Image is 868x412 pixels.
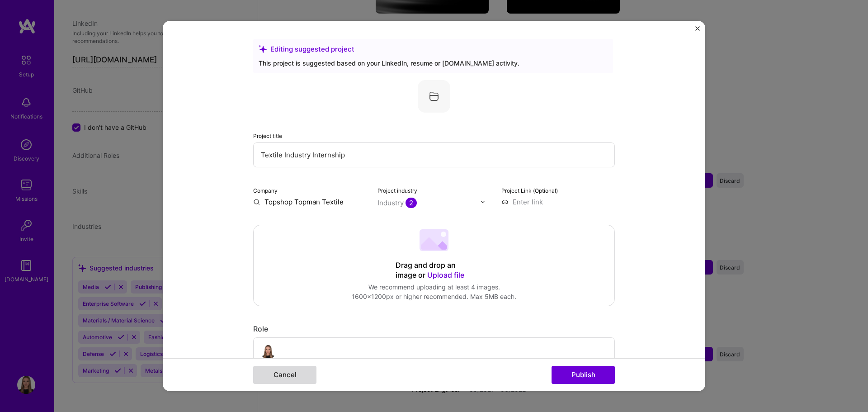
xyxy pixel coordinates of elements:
[352,292,516,301] div: 1600x1200px or higher recommended. Max 5MB each.
[396,260,472,280] div: Drag and drop an image or
[427,270,464,279] span: Upload file
[259,44,608,54] div: Editing suggested project
[259,45,267,53] i: icon SuggestedTeams
[259,58,608,68] div: This project is suggested based on your LinkedIn, resume or [DOMAIN_NAME] activity.
[377,187,417,194] label: Project industry
[501,187,558,194] label: Project Link (Optional)
[253,197,367,207] input: Enter name or website
[253,324,615,334] div: Role
[352,282,516,292] div: We recommend uploading at least 4 images.
[253,187,278,194] label: Company
[480,199,486,204] img: drop icon
[406,198,417,208] span: 2
[501,197,615,207] input: Enter link
[253,133,282,139] label: Project title
[253,366,316,384] button: Cancel
[253,142,615,167] input: Enter the name of the project
[552,366,615,384] button: Publish
[377,198,417,208] div: Industry
[253,225,615,306] div: Drag and drop an image or Upload fileWe recommend uploading at least 4 images.1600x1200px or high...
[695,26,700,36] button: Close
[418,80,450,113] img: Company logo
